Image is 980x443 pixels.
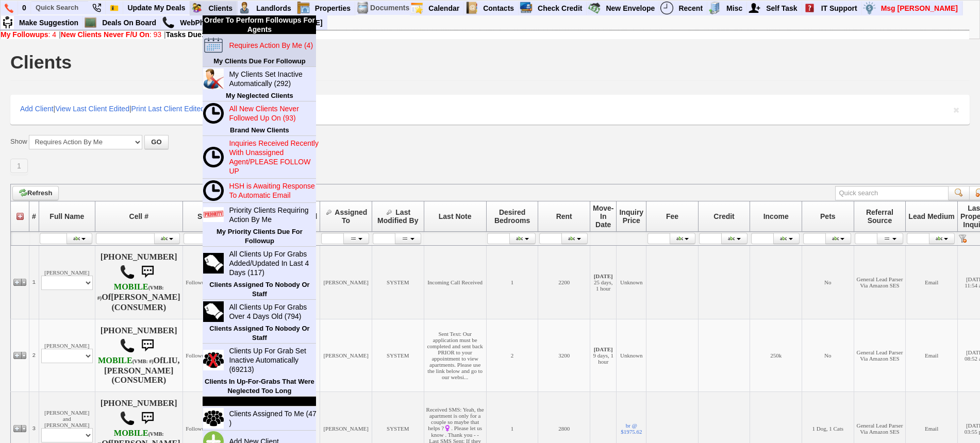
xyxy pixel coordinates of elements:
b: My Neglected Clients [226,92,293,99]
img: myadd.png [748,2,761,14]
a: Priority Clients Requiring Action By Me [225,203,324,226]
a: Tasks Due: 1 [166,30,210,39]
span: Pets [820,212,836,220]
img: call.png [120,264,135,280]
a: Update My Deals [123,1,190,14]
label: Show [10,137,27,146]
span: Lead Medium [908,212,954,220]
img: Bookmark.png [110,4,119,12]
font: MOBILE [114,282,148,292]
td: 2 [29,319,39,391]
td: Email [906,245,958,319]
h4: [PHONE_NUMBER] Of (CONSUMER) [97,252,180,312]
b: Clients In Up-For-Grabs That Were Neglected Too Long [205,378,314,395]
a: IT Support [817,2,862,15]
img: properties.png [297,2,310,14]
img: crowd.jpg [203,408,224,429]
img: time.png [203,147,224,167]
td: Sent Text: Our application must be completed and sent back PRIOR to your appointment to view apar... [424,319,486,391]
td: Documents [370,1,410,15]
td: 1 [486,245,538,319]
a: All Clients Up For Grabs Over 4 Days Old (794) [225,300,324,323]
img: help2.png [803,2,816,14]
img: call.png [120,338,135,353]
img: call.png [120,411,135,426]
span: Fee [666,212,678,220]
a: Reset filter row [958,234,967,243]
h4: [PHONE_NUMBER] Of (CONSUMER) [97,326,180,385]
span: Last Modified By [377,208,418,225]
td: Followup via Phone [182,245,235,319]
a: 0 [18,1,31,14]
td: General Lead Parser Via Amazon SES [854,319,906,391]
a: Misc [722,2,747,15]
img: priority.jpg [203,207,224,221]
span: Last Note [439,212,472,220]
b: Clients Assigned To Nobody Or Staff [209,325,309,342]
b: Brand New Clients [230,126,289,134]
img: money.png [863,2,876,14]
a: Self Task [762,2,802,15]
a: Make Suggestion [15,16,83,29]
button: GO [144,135,168,149]
span: Desired Bedrooms [494,208,530,225]
img: chalkboard.png [84,16,97,29]
input: Quick search [835,186,949,200]
img: docs.png [356,2,369,14]
a: Check Credit [534,2,587,15]
td: [PERSON_NAME] [39,245,95,319]
td: Incoming Call Received [424,245,486,319]
img: insertappt.png [203,35,224,56]
td: [PERSON_NAME] [320,319,372,391]
a: New Clients Never F/U On: 93 [61,30,161,39]
img: neglected_crowd.jpg [203,350,224,370]
a: View Last Client Edited [55,105,129,113]
td: 25 days, 1 hour [590,245,617,319]
td: 2200 [538,245,590,319]
img: recent.png [660,2,673,14]
img: call.png [162,16,175,29]
td: SYSTEM [372,319,424,391]
li: Order To Perform Followups For Agents [203,15,316,35]
a: Clients Up For Grab Set Inactive Automatically (69213) [225,344,324,376]
td: [PERSON_NAME] [320,245,372,319]
td: 9 days, 1 hour [590,319,617,391]
img: phone22.png [92,4,101,12]
a: My Clients Set Inactive Automatically (292) [225,67,324,90]
span: Income [763,212,789,220]
a: Recent [674,2,707,15]
b: Clients Assigned To Nobody Or Staff [209,281,309,298]
a: All New Clients Never Followed Up On (93) [225,102,324,125]
td: SYSTEM [372,245,424,319]
b: New Clients Never F/U On [61,30,150,39]
b: My Followups [1,30,48,39]
img: phone.png [5,4,13,13]
b: Tasks Due [166,30,202,39]
img: xcontact.jpg [203,69,224,89]
span: Full Name [49,212,84,220]
a: br @ $1975.62 [621,422,642,435]
a: 1 [10,159,28,173]
b: My Clients Due For Followup [213,57,305,65]
td: Unknown [617,319,646,391]
td: No [802,319,854,391]
span: Status [197,212,220,220]
font: (VMB: #) [97,285,164,301]
span: Credit [713,212,734,220]
a: Contacts [479,2,519,15]
img: su2.jpg [1,16,14,29]
b: T-Mobile USA, Inc. [98,356,154,365]
a: Print Last Client Edited [131,105,205,113]
b: [DATE] [594,346,613,352]
span: Cell # [129,212,148,220]
a: Msg [PERSON_NAME] [877,2,962,15]
th: # [29,201,39,231]
a: Inquiries Received Recently With Unassigned Agent/PLEASE FOLLOW UP [225,137,324,178]
td: 1 [29,245,39,319]
font: Msg [PERSON_NAME] [881,4,958,12]
img: landlord.png [238,2,251,14]
a: Clients Assigned To Me (47 ) [225,407,324,430]
td: 2 [486,319,538,391]
span: Rent [556,212,572,220]
a: Refresh [12,186,59,200]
